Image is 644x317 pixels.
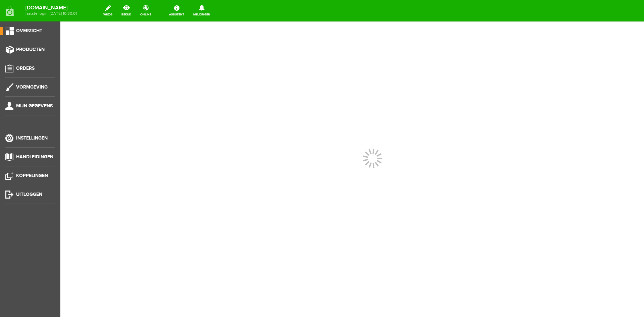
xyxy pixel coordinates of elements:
span: Handleidingen [16,154,53,160]
span: Uitloggen [16,192,42,197]
span: Producten [16,47,45,52]
a: Assistent [165,3,188,18]
span: Mijn gegevens [16,103,53,109]
a: wijzig [99,3,116,18]
strong: [DOMAIN_NAME] [25,6,77,10]
span: Orders [16,65,35,71]
span: laatste login: [DATE] 10:30:01 [25,12,77,15]
span: Overzicht [16,28,42,34]
a: bekijk [117,3,135,18]
a: Meldingen [189,3,214,18]
span: Instellingen [16,135,48,141]
a: online [136,3,155,18]
span: Vormgeving [16,84,48,90]
span: Koppelingen [16,173,48,178]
